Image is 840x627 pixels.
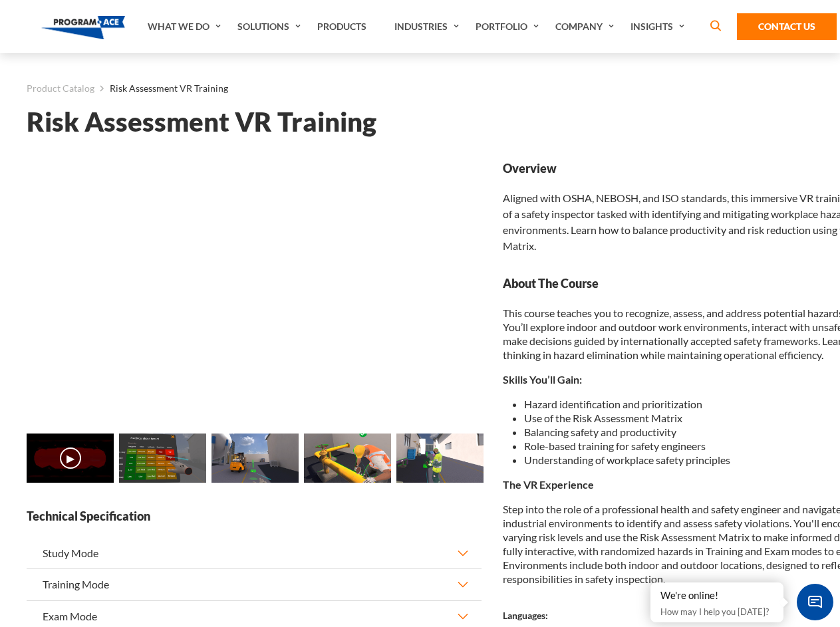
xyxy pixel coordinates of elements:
[27,538,482,568] button: Study Mode
[503,610,548,621] strong: Languages:
[27,160,482,416] iframe: Risk Assessment VR Training - Video 0
[27,80,94,97] a: Product Catalog
[304,434,391,483] img: Risk Assessment VR Training - Preview 3
[60,447,81,469] button: ▶
[797,584,833,620] span: Chat Widget
[27,508,482,525] strong: Technical Specification
[660,589,773,602] div: We're online!
[27,434,114,483] img: Risk Assessment VR Training - Video 0
[27,569,482,600] button: Training Mode
[660,604,773,620] p: How may I help you [DATE]?
[396,434,484,483] img: Risk Assessment VR Training - Preview 4
[119,434,206,483] img: Risk Assessment VR Training - Preview 1
[737,13,837,40] a: Contact Us
[41,16,126,39] img: Program-Ace
[94,80,228,97] li: Risk Assessment VR Training
[211,434,299,483] img: Risk Assessment VR Training - Preview 2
